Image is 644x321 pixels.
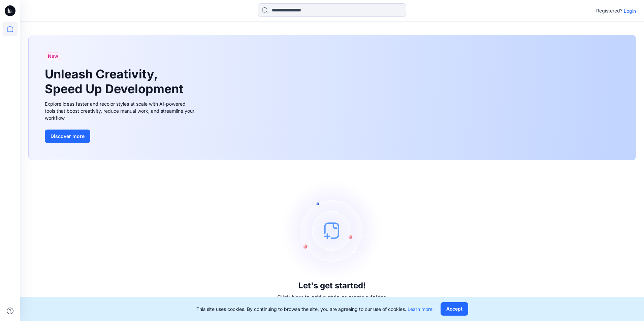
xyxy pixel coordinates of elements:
p: This site uses cookies. By continuing to browse the site, you are agreeing to our use of cookies. [196,306,432,313]
a: Learn more [408,306,432,312]
div: Explore ideas faster and recolor styles at scale with AI-powered tools that boost creativity, red... [45,100,196,121]
p: Login [624,7,636,14]
h1: Unleash Creativity, Speed Up Development [45,67,186,96]
p: Click New to add a style or create a folder. [277,293,387,301]
a: Discover more [45,130,196,143]
p: Registered? [596,7,622,15]
button: Accept [441,302,468,316]
h3: Let's get started! [298,281,366,290]
button: Discover more [45,130,90,143]
span: New [48,52,58,60]
img: empty-state-image.svg [282,180,383,281]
